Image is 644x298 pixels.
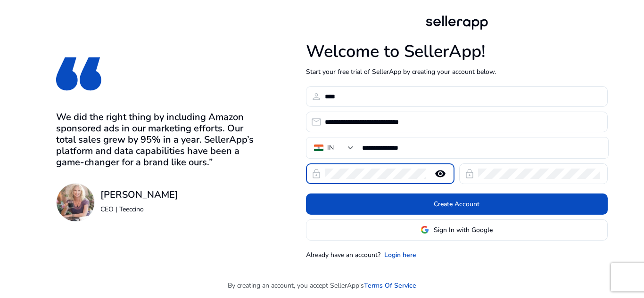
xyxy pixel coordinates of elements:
span: Sign In with Google [434,225,493,235]
mat-icon: remove_red_eye [429,168,452,179]
h3: [PERSON_NAME] [100,189,178,201]
span: lock [464,168,475,179]
img: google-logo.svg [421,226,429,234]
p: Already have an account? [306,250,380,260]
button: Sign In with Google [306,219,608,241]
h1: Welcome to SellerApp! [306,41,608,62]
span: person [311,91,322,102]
p: Start your free trial of SellerApp by creating your account below. [306,67,608,77]
h3: We did the right thing by including Amazon sponsored ads in our marketing efforts. Our total sale... [56,112,257,168]
div: IN [327,143,334,153]
span: email [311,116,322,128]
button: Create Account [306,193,608,215]
span: Create Account [434,199,479,209]
a: Terms Of Service [364,281,416,290]
p: CEO | Teeccino [100,204,178,214]
a: Login here [384,250,416,260]
span: lock [311,168,322,179]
